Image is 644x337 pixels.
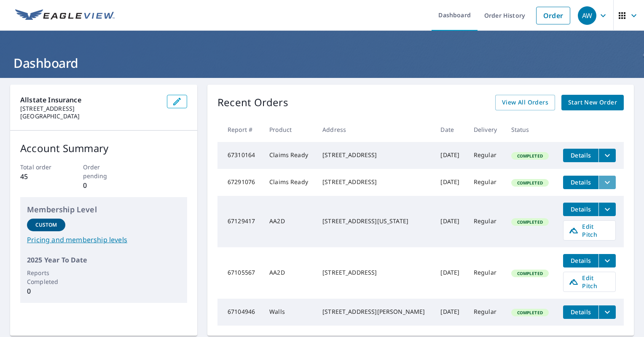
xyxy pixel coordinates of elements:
[467,169,504,196] td: Regular
[15,9,115,22] img: EV Logo
[563,149,598,162] button: detailsBtn-67310164
[568,205,593,213] span: Details
[563,305,598,319] button: detailsBtn-67104946
[512,180,548,186] span: Completed
[263,117,316,142] th: Product
[27,204,180,215] p: Membership Level
[512,310,548,316] span: Completed
[10,54,634,72] h1: Dashboard
[598,149,616,162] button: filesDropdownBtn-67310164
[467,196,504,247] td: Regular
[20,95,160,105] p: Allstate Insurance
[263,299,316,326] td: Walls
[217,169,263,196] td: 67291076
[263,196,316,247] td: AA2D
[598,203,616,216] button: filesDropdownBtn-67129417
[568,97,617,108] span: Start New Order
[504,117,557,142] th: Status
[434,196,467,247] td: [DATE]
[217,95,288,110] p: Recent Orders
[434,299,467,326] td: [DATE]
[502,97,548,108] span: View All Orders
[27,255,180,265] p: 2025 Year To Date
[27,268,65,286] p: Reports Completed
[512,270,548,276] span: Completed
[598,176,616,189] button: filesDropdownBtn-67291076
[434,247,467,299] td: [DATE]
[467,299,504,326] td: Regular
[467,117,504,142] th: Delivery
[20,171,62,182] p: 45
[217,247,263,299] td: 67105567
[217,142,263,169] td: 67310164
[598,254,616,267] button: filesDropdownBtn-67105567
[578,6,596,25] div: AW
[569,274,610,290] span: Edit Pitch
[561,95,624,110] a: Start New Order
[536,7,570,24] a: Order
[434,117,467,142] th: Date
[35,221,57,229] p: Custom
[467,142,504,169] td: Regular
[217,117,263,142] th: Report #
[434,142,467,169] td: [DATE]
[20,112,160,120] p: [GEOGRAPHIC_DATA]
[83,180,125,190] p: 0
[217,299,263,326] td: 67104946
[467,247,504,299] td: Regular
[322,151,427,159] div: [STREET_ADDRESS]
[563,203,598,216] button: detailsBtn-67129417
[20,163,62,171] p: Total order
[512,153,548,159] span: Completed
[568,257,593,265] span: Details
[568,308,593,316] span: Details
[512,219,548,225] span: Completed
[322,308,427,316] div: [STREET_ADDRESS][PERSON_NAME]
[598,305,616,319] button: filesDropdownBtn-67104946
[263,169,316,196] td: Claims Ready
[27,235,180,245] a: Pricing and membership levels
[495,95,555,110] a: View All Orders
[217,196,263,247] td: 67129417
[563,220,616,241] a: Edit Pitch
[322,268,427,277] div: [STREET_ADDRESS]
[263,247,316,299] td: AA2D
[434,169,467,196] td: [DATE]
[322,178,427,186] div: [STREET_ADDRESS]
[568,151,593,159] span: Details
[263,142,316,169] td: Claims Ready
[316,117,434,142] th: Address
[563,272,616,292] a: Edit Pitch
[569,222,610,238] span: Edit Pitch
[27,286,65,296] p: 0
[20,141,187,156] p: Account Summary
[322,217,427,225] div: [STREET_ADDRESS][US_STATE]
[563,176,598,189] button: detailsBtn-67291076
[20,105,160,112] p: [STREET_ADDRESS]
[568,178,593,186] span: Details
[83,163,125,180] p: Order pending
[563,254,598,267] button: detailsBtn-67105567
